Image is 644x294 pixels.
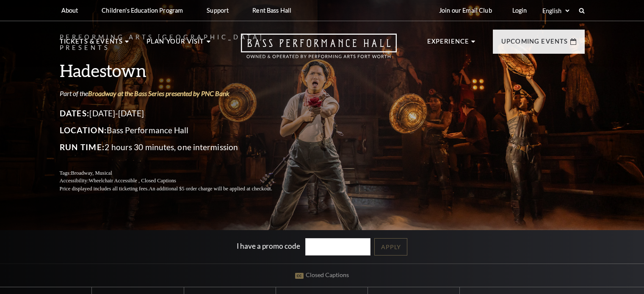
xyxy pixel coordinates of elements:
p: Tags: [60,169,293,177]
span: Wheelchair Accessible , Closed Captions [88,178,176,184]
p: Experience [427,36,470,52]
p: [DATE]-[DATE] [60,107,293,120]
p: Tickets & Events [60,36,123,52]
p: Accessibility: [60,177,293,185]
p: Part of the [60,89,293,98]
p: Upcoming Events [501,36,568,52]
p: Plan Your Visit [146,36,205,52]
a: Broadway at the Bass Series presented by PNC Bank [88,89,229,97]
p: Support [207,7,229,14]
p: About [61,7,78,14]
select: Select: [541,7,571,15]
span: Run Time: [60,142,105,152]
span: Location: [60,125,107,135]
p: Rent Bass Hall [252,7,291,14]
p: 2 hours 30 minutes, one intermission [60,140,293,154]
h3: Hadestown [60,60,293,81]
span: Broadway, Musical [71,170,112,176]
p: Price displayed includes all ticketing fees. [60,185,293,193]
span: An additional $5 order charge will be applied at checkout. [149,186,272,192]
span: Dates: [60,108,90,118]
p: Bass Performance Hall [60,124,293,137]
label: I have a promo code [237,242,300,250]
p: Children's Education Program [102,7,183,14]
